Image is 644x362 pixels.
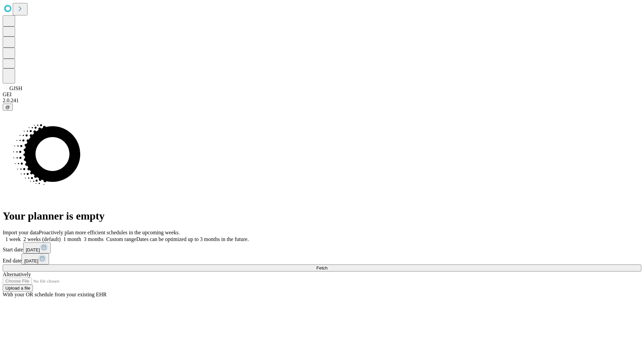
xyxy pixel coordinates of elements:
span: Import your data [3,230,39,235]
span: @ [5,105,10,110]
span: With your OR schedule from your existing EHR [3,292,107,297]
button: Fetch [3,264,641,271]
span: Custom range [106,236,136,242]
span: 1 week [5,236,21,242]
span: 2 weeks (default) [23,236,61,242]
span: Proactively plan more efficient schedules in the upcoming weeks. [39,230,180,235]
div: GEI [3,92,641,98]
span: Alternatively [3,271,31,277]
span: 3 months [84,236,104,242]
button: [DATE] [23,242,51,253]
span: Dates can be optimized up to 3 months in the future. [136,236,249,242]
div: Start date [3,242,641,253]
div: End date [3,253,641,264]
span: [DATE] [26,247,40,252]
button: @ [3,104,13,111]
div: 2.0.241 [3,98,641,104]
h1: Your planner is empty [3,210,641,222]
span: [DATE] [24,258,38,263]
button: [DATE] [21,253,49,264]
span: Fetch [316,265,327,270]
button: Upload a file [3,285,33,292]
span: 1 month [63,236,81,242]
span: GJSH [9,85,22,91]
